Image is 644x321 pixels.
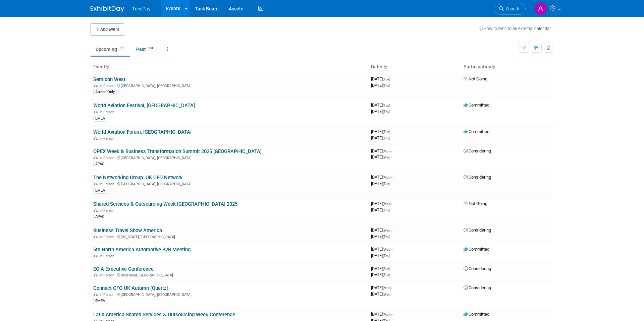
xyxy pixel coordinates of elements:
span: [DATE] [371,253,390,258]
a: 5th North America Automotive B2B Meeting [93,247,191,253]
span: TreviPay [132,6,151,11]
span: - [391,76,392,81]
a: Semicon West [93,76,125,82]
span: Committed [464,103,489,108]
span: Committed [464,247,489,252]
div: [GEOGRAPHIC_DATA], [GEOGRAPHIC_DATA] [93,181,366,186]
img: ExhibitDay [91,6,124,12]
div: [GEOGRAPHIC_DATA], [GEOGRAPHIC_DATA] [93,83,366,88]
a: Business Travel Show America [93,228,162,234]
span: - [392,247,393,252]
span: [DATE] [371,103,392,108]
div: APAC [93,214,106,220]
div: APAC [93,161,106,167]
span: - [392,312,393,317]
span: (Tue) [383,182,390,186]
a: How to sync to an external calendar... [479,26,553,31]
a: World Aviation Festival, [GEOGRAPHIC_DATA] [93,103,195,109]
span: (Thu) [383,136,390,140]
span: Considering [464,175,491,180]
span: In-Person [99,273,116,277]
span: [DATE] [371,135,390,140]
span: (Thu) [383,235,390,239]
span: - [391,266,392,271]
span: [DATE] [371,234,390,239]
span: Considering [464,228,491,233]
span: (Mon) [383,149,391,153]
span: [DATE] [371,76,392,81]
span: (Tue) [383,104,390,107]
img: In-Person Event [94,235,98,238]
span: (Mon) [383,176,391,179]
a: The Networking Group: UK CFO Network [93,175,183,181]
span: (Thu) [383,84,390,87]
span: (Tue) [383,273,390,277]
span: Search [504,6,519,11]
span: Committed [464,129,489,134]
span: (Mon) [383,202,391,206]
a: Connect CFO UK Autumn (Quartz) [93,285,168,291]
a: Shared Services & Outsourcing Week [GEOGRAPHIC_DATA] 2025 [93,201,237,207]
span: 534 [146,46,155,51]
span: - [392,228,393,233]
span: [DATE] [371,83,390,88]
div: EMEA [93,298,107,304]
span: [DATE] [371,272,390,277]
span: (Mon) [383,286,391,290]
div: Rosemont, [GEOGRAPHIC_DATA] [93,272,366,277]
span: In-Person [99,84,116,88]
span: In-Person [99,235,116,239]
span: In-Person [99,254,116,258]
a: Upcoming57 [91,43,130,56]
span: (Tue) [383,130,390,134]
span: [DATE] [371,109,390,114]
span: [DATE] [371,207,390,212]
span: - [392,175,393,180]
th: Event [91,61,368,73]
a: Sort by Event Name [105,64,109,69]
span: [DATE] [371,285,393,290]
span: [DATE] [371,148,393,153]
img: In-Person Event [94,273,98,276]
span: (Thu) [383,110,390,114]
span: - [392,285,393,290]
div: [US_STATE], [GEOGRAPHIC_DATA] [93,234,366,239]
span: In-Person [99,293,116,297]
span: In-Person [99,136,116,141]
span: Not Going [464,76,487,81]
span: Considering [464,148,491,153]
span: Committed [464,312,489,317]
span: - [392,201,393,206]
span: (Wed) [383,248,391,251]
img: In-Person Event [94,254,98,257]
span: (Mon) [383,313,391,316]
div: EMEA [93,116,107,122]
span: [DATE] [371,175,393,180]
span: Considering [464,285,491,290]
span: (Thu) [383,208,390,212]
span: Not Going [464,201,487,206]
span: (Wed) [383,229,391,232]
div: Attend Only [93,89,117,95]
th: Dates [368,61,461,73]
span: (Sun) [383,267,390,271]
span: - [392,148,393,153]
img: In-Person Event [94,84,98,87]
span: In-Person [99,156,116,160]
a: Sort by Start Date [383,64,387,69]
th: Participation [461,61,553,73]
a: OPEX Week & Business Transformation Summit 2025 [GEOGRAPHIC_DATA] [93,148,262,154]
a: Past534 [131,43,160,56]
span: - [391,129,392,134]
span: (Tue) [383,77,390,81]
span: [DATE] [371,181,390,186]
span: Considering [464,266,491,271]
span: [DATE] [371,247,393,252]
a: World Aviation Forum, [GEOGRAPHIC_DATA] [93,129,192,135]
a: Search [495,3,526,15]
img: In-Person Event [94,208,98,212]
span: (Wed) [383,293,391,296]
img: Andy Duong [534,2,547,15]
img: In-Person Event [94,156,98,159]
span: (Wed) [383,155,391,159]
